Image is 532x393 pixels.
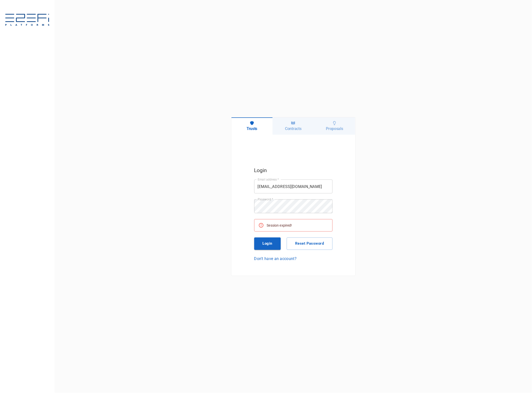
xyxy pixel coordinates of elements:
[254,256,333,262] a: Don't have an account?
[326,126,343,131] h6: Proposals
[254,166,333,175] h5: Login
[267,221,292,230] div: Session expired!
[287,237,332,250] button: Reset Password
[258,177,279,182] label: Email address
[247,126,257,131] h6: Trusts
[258,197,273,201] label: Password
[285,126,301,131] h6: Contracts
[254,237,281,250] button: Login
[5,14,50,27] img: E2EFiPLATFORMS-7f06cbf9.svg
